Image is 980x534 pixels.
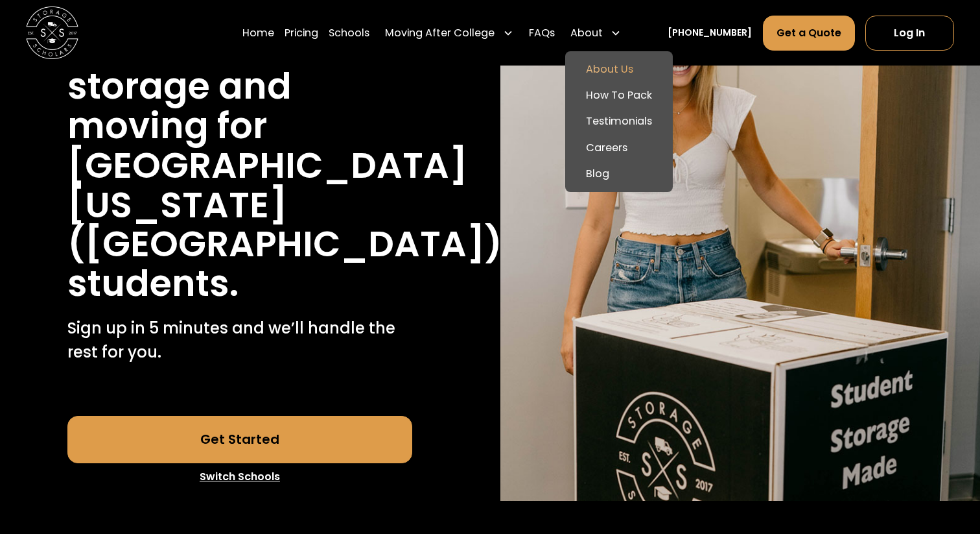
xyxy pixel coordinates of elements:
[26,6,78,59] img: Storage Scholars main logo
[67,146,502,265] h1: [GEOGRAPHIC_DATA][US_STATE] ([GEOGRAPHIC_DATA])
[570,25,603,40] div: About
[570,160,668,186] a: Blog
[67,27,413,146] h1: Stress free student storage and moving for
[385,25,495,40] div: Moving After College
[570,134,668,160] a: Careers
[67,317,413,363] p: Sign up in 5 minutes and we’ll handle the rest for you.
[565,14,626,51] div: About
[668,26,752,40] a: [PHONE_NUMBER]
[570,56,668,82] a: About Us
[67,416,413,463] a: Get Started
[285,14,318,51] a: Pricing
[570,108,668,134] a: Testimonials
[763,15,855,50] a: Get a Quote
[380,14,518,51] div: Moving After College
[529,14,555,51] a: FAQs
[67,264,239,304] h1: students.
[565,51,673,191] nav: About
[242,14,274,51] a: Home
[865,15,954,50] a: Log In
[570,82,668,108] a: How To Pack
[67,463,413,491] a: Switch Schools
[329,14,369,51] a: Schools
